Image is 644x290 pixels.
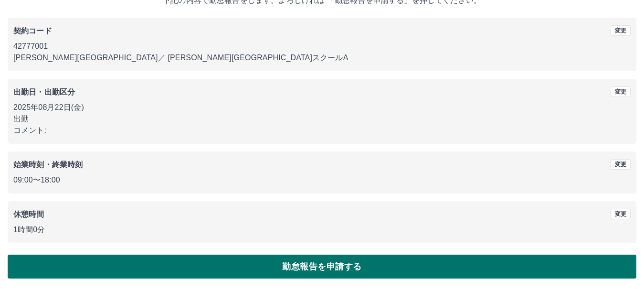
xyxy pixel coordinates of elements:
p: 42777001 [13,41,631,52]
button: 変更 [611,86,631,97]
b: 始業時刻・終業時刻 [13,161,83,169]
button: 勤怠報告を申請する [8,255,636,279]
p: 1時間0分 [13,224,631,236]
b: 契約コード [13,27,52,35]
p: 出勤 [13,113,631,125]
button: 変更 [611,209,631,219]
p: [PERSON_NAME][GEOGRAPHIC_DATA] ／ [PERSON_NAME][GEOGRAPHIC_DATA]スクールA [13,52,631,64]
p: 09:00 〜 18:00 [13,174,631,186]
p: 2025年08月22日(金) [13,102,631,113]
button: 変更 [611,25,631,36]
b: 出勤日・出勤区分 [13,88,75,96]
p: コメント: [13,125,631,136]
button: 変更 [611,159,631,170]
b: 休憩時間 [13,210,44,218]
